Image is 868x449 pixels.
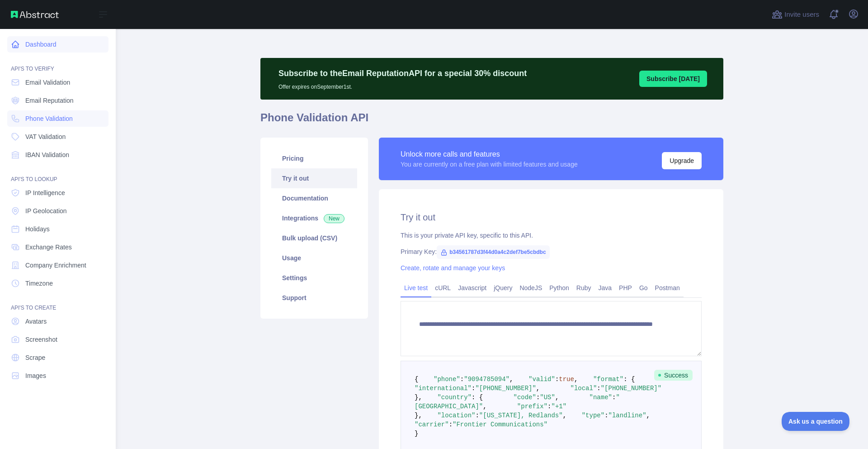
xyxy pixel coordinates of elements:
span: "valid" [528,376,555,383]
span: { [415,376,418,383]
a: Postman [651,281,684,295]
a: Python [546,281,573,295]
a: Go [636,281,651,295]
a: Usage [271,248,357,268]
span: , [574,376,578,383]
span: "country" [437,394,472,401]
a: Email Reputation [7,92,108,109]
span: , [646,412,650,419]
div: This is your private API key, specific to this API. [401,231,702,240]
a: Timezone [7,275,108,291]
span: Email Reputation [25,96,74,105]
span: : [449,421,453,428]
a: Dashboard [7,36,108,53]
button: Invite users [770,7,821,22]
span: Success [654,370,693,381]
div: API'S TO LOOKUP [7,165,108,183]
span: "phone" [434,376,460,383]
a: Images [7,368,108,384]
span: IP Intelligence [25,188,65,197]
img: Abstract API [11,11,59,18]
span: : [547,403,551,410]
span: IBAN Validation [25,150,69,159]
span: "landline" [609,412,646,419]
span: IP Geolocation [25,206,67,215]
span: : [536,394,540,401]
a: Company Enrichment [7,257,108,273]
h2: Try it out [401,211,702,224]
span: } [415,430,418,437]
div: Primary Key: [401,247,702,256]
span: "9094785094" [464,376,509,383]
span: "+1" [551,403,566,410]
span: : [475,412,479,419]
span: "Frontier Communications" [453,421,547,428]
a: Java [595,281,616,295]
a: Ruby [573,281,595,295]
span: "international" [415,385,472,392]
a: Email Validation [7,74,108,91]
span: "type" [582,412,604,419]
span: : [597,385,600,392]
span: VAT Validation [25,132,66,141]
span: "format" [593,376,623,383]
a: Javascript [454,281,490,295]
a: Screenshot [7,331,108,348]
span: , [483,403,486,410]
div: Unlock more calls and features [401,149,578,160]
span: "[US_STATE], Redlands" [479,412,563,419]
span: "local" [570,385,597,392]
a: Phone Validation [7,110,108,127]
a: Pricing [271,148,357,168]
span: "[PHONE_NUMBER]" [601,385,661,392]
a: Bulk upload (CSV) [271,228,357,248]
span: "name" [590,394,612,401]
span: "location" [437,412,475,419]
a: cURL [431,281,454,295]
a: Create, rotate and manage your keys [401,264,505,272]
span: Images [25,371,46,380]
span: }, [415,412,422,419]
span: : [555,376,559,383]
span: b34561787d3f44d0a4c2def7be5cbdbc [437,245,549,259]
span: Exchange Rates [25,243,72,252]
p: Offer expires on September 1st. [278,80,527,91]
span: : { [623,376,635,383]
span: Company Enrichment [25,261,86,270]
span: : [612,394,616,401]
a: Scrape [7,349,108,366]
span: Scrape [25,353,45,362]
span: Holidays [25,224,50,234]
span: "prefix" [517,403,547,410]
a: VAT Validation [7,129,108,145]
span: Phone Validation [25,114,73,123]
a: Avatars [7,313,108,330]
span: : [604,412,608,419]
button: Subscribe [DATE] [639,71,707,87]
span: : [472,385,475,392]
span: Timezone [25,279,53,288]
p: Subscribe to the Email Reputation API for a special 30 % discount [278,67,527,80]
span: , [536,385,540,392]
span: : [460,376,464,383]
a: Holidays [7,221,108,237]
a: Documentation [271,188,357,208]
a: Exchange Rates [7,239,108,255]
span: Screenshot [25,335,57,344]
div: You are currently on a free plan with limited features and usage [401,160,578,169]
span: Invite users [784,10,819,20]
a: IP Geolocation [7,203,108,219]
a: Try it out [271,168,357,188]
div: API'S TO CREATE [7,293,108,311]
span: , [563,412,566,419]
span: Avatars [25,317,47,326]
span: , [555,394,559,401]
button: Upgrade [662,152,702,169]
a: NodeJS [516,281,546,295]
span: }, [415,394,422,401]
span: Email Validation [25,78,70,87]
iframe: Toggle Customer Support [782,412,850,431]
span: true [559,376,574,383]
span: "[PHONE_NUMBER]" [475,385,536,392]
span: : { [472,394,483,401]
